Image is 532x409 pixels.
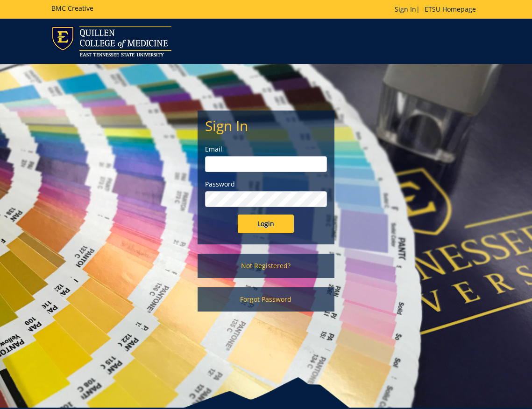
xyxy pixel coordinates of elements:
a: Sign In [395,5,416,14]
p: | [395,5,481,14]
h2: Sign In [205,118,327,133]
a: Forgot Password [198,287,334,312]
label: Password [205,180,327,189]
a: Not Registered? [198,254,334,278]
h5: BMC Creative [51,5,93,12]
a: ETSU Homepage [420,5,481,14]
img: ETSU logo [51,26,171,56]
label: Email [205,145,327,154]
input: Login [238,215,294,233]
